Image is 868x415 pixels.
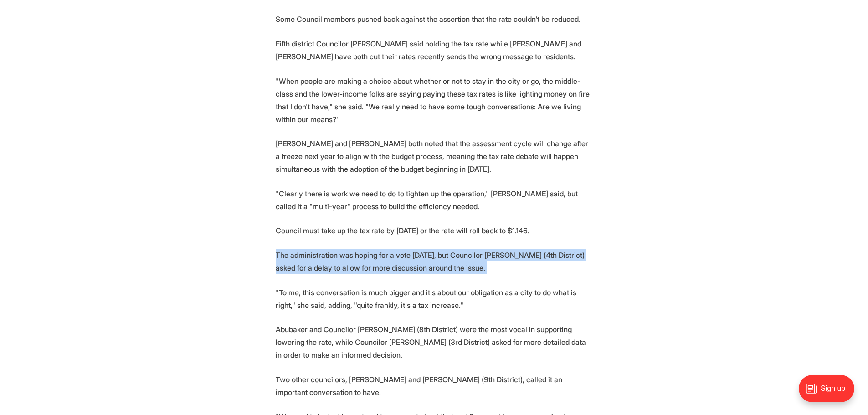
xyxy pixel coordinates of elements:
[276,37,593,63] p: Fifth district Councilor [PERSON_NAME] said holding the tax rate while [PERSON_NAME] and [PERSON_...
[276,13,593,26] p: Some Council members pushed back against the assertion that the rate couldn't be reduced.
[276,249,593,274] p: The administration was hoping for a vote [DATE], but Councilor [PERSON_NAME] (4th District) asked...
[276,224,593,237] p: Council must take up the tax rate by [DATE] or the rate will roll back to $1.146.
[276,75,593,126] p: "When people are making a choice about whether or not to stay in the city or go, the middle-class...
[276,323,593,361] p: Abubaker and Councilor [PERSON_NAME] (8th District) were the most vocal in supporting lowering th...
[276,137,593,175] p: [PERSON_NAME] and [PERSON_NAME] both noted that the assessment cycle will change after a freeze n...
[276,187,593,213] p: "Clearly there is work we need to do to tighten up the operation," [PERSON_NAME] said, but called...
[276,286,593,312] p: "To me, this conversation is much bigger and it's about our obligation as a city to do what is ri...
[791,370,868,415] iframe: portal-trigger
[276,373,593,399] p: Two other councilors, [PERSON_NAME] and [PERSON_NAME] (9th District), called it an important conv...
